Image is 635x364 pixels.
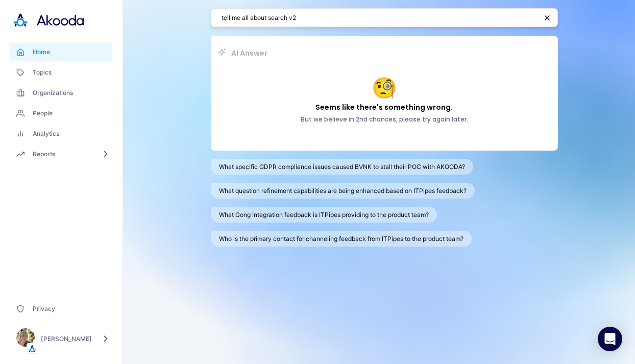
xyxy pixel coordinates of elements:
span: Topics [25,67,52,78]
div: [PERSON_NAME] [41,334,95,344]
textarea: tell me all about search v2 [222,13,537,22]
button: Privacy [10,300,112,318]
button: Alisa FaingoldTenant Logo[PERSON_NAME] [10,324,112,354]
button: What Gong integration feedback is ITPipes providing to the product team? [211,207,437,223]
button: What specific GDPR compliance issues caused BVNK to stall their POC with AKOODA? [211,159,473,175]
span: Organizations [25,88,73,98]
h2: AI Answer [231,48,538,59]
a: People [10,104,112,123]
img: Alisa Faingold [16,328,35,347]
a: Home [10,43,112,61]
a: Topics [10,63,112,82]
img: Tenant Logo [27,344,37,354]
span: Home [25,47,50,57]
img: Akooda Logo [10,10,31,31]
div: 🧐 [372,75,397,100]
button: Reports [10,145,112,163]
a: Analytics [10,125,112,143]
button: Who is the primary contact for channeling feedback from ITPipes to the product team? [211,231,472,247]
span: Reports [25,149,55,159]
span: People [25,108,53,118]
span: Analytics [25,129,59,139]
div: Open Intercom Messenger [598,327,622,351]
a: Organizations [10,84,112,102]
h4: But we believe in 2nd chances, please try again later. [301,115,468,124]
button: What question refinement capabilities are being enhanced based on ITPipes feedback? [211,183,475,199]
span: Privacy [25,304,55,314]
h2: Seems like there's something wrong. [316,102,453,113]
